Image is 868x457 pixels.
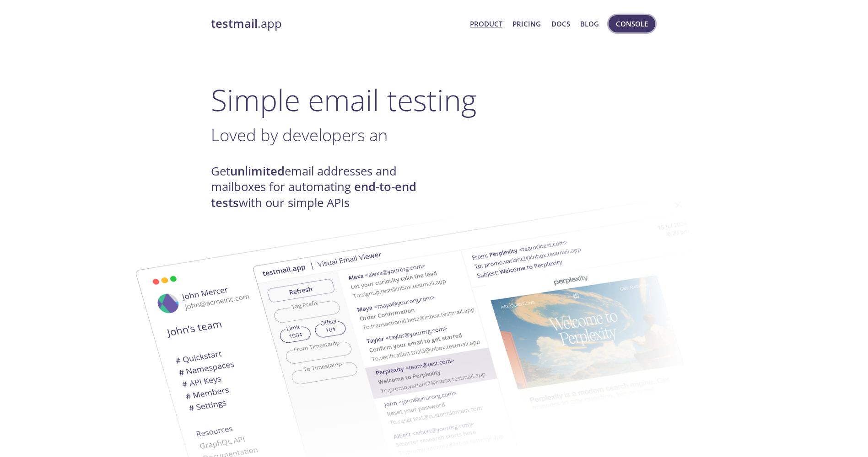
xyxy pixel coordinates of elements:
button: Console [609,15,655,32]
span: Loved by developers an [211,123,388,146]
a: Product [470,18,502,30]
h4: Get email addresses and mailboxes for automating with our simple APIs [211,164,434,211]
strong: end-to-end tests [211,179,416,210]
strong: testmail [211,16,258,32]
a: testmail.app [211,16,463,32]
strong: unlimited [230,163,285,179]
span: Console [616,18,648,30]
h1: Simple email testing [211,82,658,117]
a: Blog [580,18,599,30]
a: Docs [551,18,570,30]
a: Pricing [512,18,541,30]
